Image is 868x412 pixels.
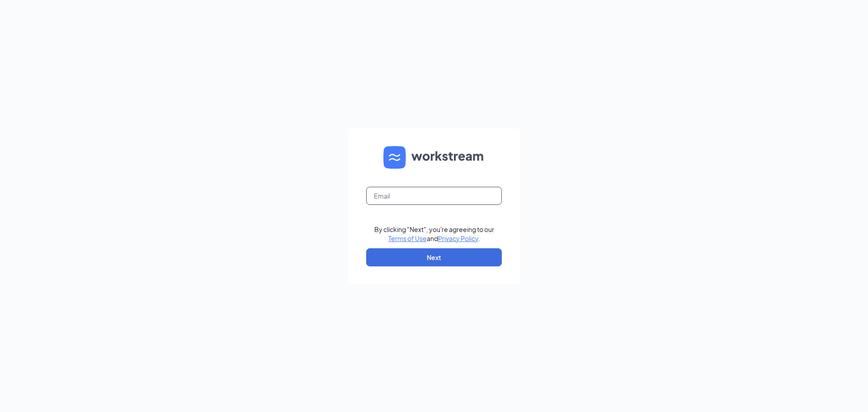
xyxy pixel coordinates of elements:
[388,234,427,242] a: Terms of Use
[383,146,485,169] img: WS logo and Workstream text
[438,234,478,242] a: Privacy Policy
[366,187,502,205] input: Email
[374,225,494,243] div: By clicking "Next", you're agreeing to our and .
[366,248,502,266] button: Next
